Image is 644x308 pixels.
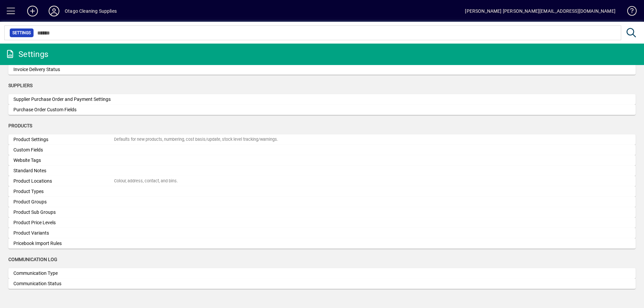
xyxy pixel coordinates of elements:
div: Custom Fields [13,146,114,153]
a: Invoice Delivery Status [8,64,636,75]
div: Supplier Purchase Order and Payment Settings [13,96,114,103]
span: Settings [12,29,31,36]
div: Colour, address, contact, and bins. [114,178,178,184]
a: Communication Status [8,279,636,289]
button: Add [22,5,43,17]
a: Knowledge Base [622,1,636,23]
a: Website Tags [8,155,636,166]
div: Communication Type [13,270,114,277]
a: Product Sub Groups [8,207,636,218]
span: Products [8,123,32,128]
div: Defaults for new products, numbering, cost basis/update, stock level tracking/warnings. [114,136,278,143]
a: Supplier Purchase Order and Payment Settings [8,94,636,105]
div: Product Types [13,188,114,195]
div: Pricebook Import Rules [13,240,114,247]
div: Product Price Levels [13,219,114,226]
a: Product Variants [8,228,636,238]
a: Custom Fields [8,145,636,155]
div: Communication Status [13,280,114,287]
div: Product Locations [13,178,114,185]
div: Otago Cleaning Supplies [65,6,117,16]
div: Product Groups [13,198,114,205]
a: Product SettingsDefaults for new products, numbering, cost basis/update, stock level tracking/war... [8,134,636,145]
a: Product Price Levels [8,218,636,228]
div: Product Variants [13,230,114,237]
span: Suppliers [8,83,33,88]
a: Communication Type [8,268,636,279]
div: Website Tags [13,157,114,164]
div: Invoice Delivery Status [13,66,114,73]
a: Pricebook Import Rules [8,238,636,249]
a: Product LocationsColour, address, contact, and bins. [8,176,636,186]
div: Product Settings [13,136,114,143]
div: Product Sub Groups [13,209,114,216]
div: [PERSON_NAME] [PERSON_NAME][EMAIL_ADDRESS][DOMAIN_NAME] [465,6,615,16]
span: Communication Log [8,257,57,262]
div: Settings [5,49,48,60]
div: Purchase Order Custom Fields [13,106,114,113]
a: Purchase Order Custom Fields [8,105,636,115]
button: Profile [43,5,65,17]
a: Product Types [8,186,636,197]
a: Standard Notes [8,166,636,176]
div: Standard Notes [13,167,114,174]
a: Product Groups [8,197,636,207]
